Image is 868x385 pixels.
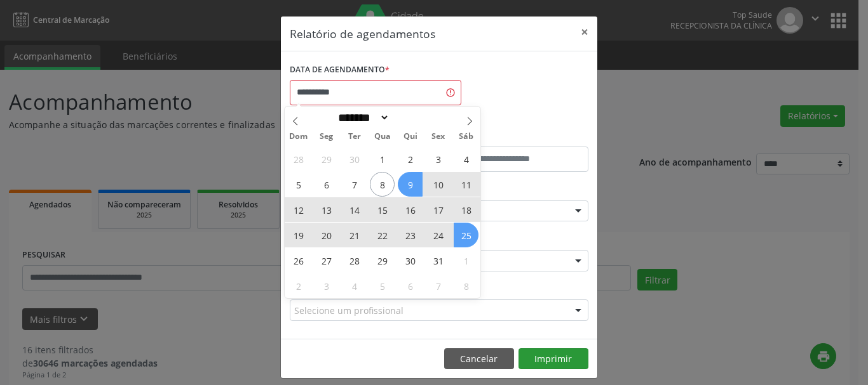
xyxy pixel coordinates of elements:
span: Outubro 23, 2025 [398,223,423,247]
select: Month [334,111,390,124]
span: Qui [397,133,424,141]
span: Outubro 13, 2025 [314,197,339,222]
span: Outubro 21, 2025 [342,223,367,247]
span: Sex [424,133,452,141]
span: Setembro 29, 2025 [314,147,339,171]
span: Sáb [452,133,480,141]
span: Outubro 26, 2025 [286,248,311,273]
span: Selecione um profissional [294,304,403,317]
span: Outubro 9, 2025 [398,172,423,197]
span: Outubro 28, 2025 [342,248,367,273]
span: Qua [369,133,397,141]
span: Outubro 20, 2025 [314,223,339,247]
span: Outubro 3, 2025 [426,147,451,171]
span: Outubro 17, 2025 [426,197,451,222]
label: DATA DE AGENDAMENTO [290,60,390,80]
span: Outubro 10, 2025 [426,172,451,197]
label: ATÉ [442,127,588,147]
span: Outubro 30, 2025 [398,248,423,273]
span: Outubro 6, 2025 [314,172,339,197]
span: Novembro 3, 2025 [314,273,339,298]
span: Outubro 29, 2025 [370,248,395,273]
button: Close [572,16,597,48]
span: Outubro 24, 2025 [426,223,451,247]
span: Outubro 2, 2025 [398,147,423,171]
span: Outubro 7, 2025 [342,172,367,197]
span: Outubro 27, 2025 [314,248,339,273]
span: Ter [341,133,369,141]
span: Outubro 1, 2025 [370,147,395,171]
span: Outubro 5, 2025 [286,172,311,197]
button: Imprimir [519,348,588,370]
span: Seg [313,133,341,141]
span: Novembro 7, 2025 [426,273,451,298]
h5: Relatório de agendamentos [290,25,435,42]
span: Setembro 30, 2025 [342,147,367,171]
span: Outubro 4, 2025 [454,147,478,171]
span: Outubro 15, 2025 [370,197,395,222]
span: Novembro 5, 2025 [370,273,395,298]
span: Dom [285,133,313,141]
span: Outubro 25, 2025 [454,223,478,247]
span: Outubro 11, 2025 [454,172,478,197]
span: Outubro 19, 2025 [286,223,311,247]
span: Novembro 1, 2025 [454,248,478,273]
span: Novembro 2, 2025 [286,273,311,298]
span: Outubro 18, 2025 [454,197,478,222]
span: Outubro 22, 2025 [370,223,395,247]
span: Novembro 4, 2025 [342,273,367,298]
span: Outubro 8, 2025 [370,172,395,197]
span: Outubro 14, 2025 [342,197,367,222]
span: Outubro 12, 2025 [286,197,311,222]
span: Outubro 16, 2025 [398,197,423,222]
input: Year [390,111,431,124]
button: Cancelar [444,348,514,370]
span: Novembro 8, 2025 [454,273,478,298]
span: Novembro 6, 2025 [398,273,423,298]
span: Setembro 28, 2025 [286,147,311,171]
span: Outubro 31, 2025 [426,248,451,273]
